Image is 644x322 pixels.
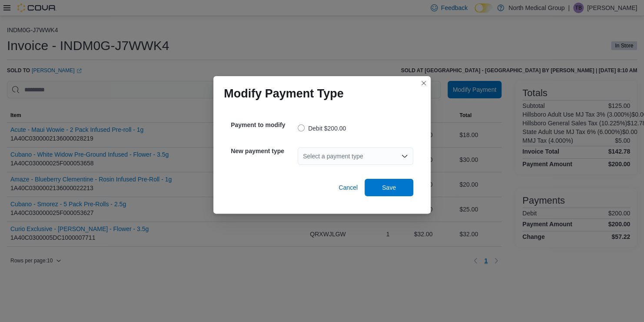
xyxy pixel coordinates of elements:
input: Accessible screen reader label [303,151,304,161]
span: Cancel [339,183,358,192]
button: Open list of options [401,153,408,160]
label: Debit $200.00 [298,123,346,134]
h1: Modify Payment Type [224,87,344,101]
h5: New payment type [231,142,296,160]
span: Save [382,183,396,192]
button: Save [365,179,413,196]
h5: Payment to modify [231,116,296,134]
button: Closes this modal window [418,78,429,88]
button: Cancel [335,179,361,196]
